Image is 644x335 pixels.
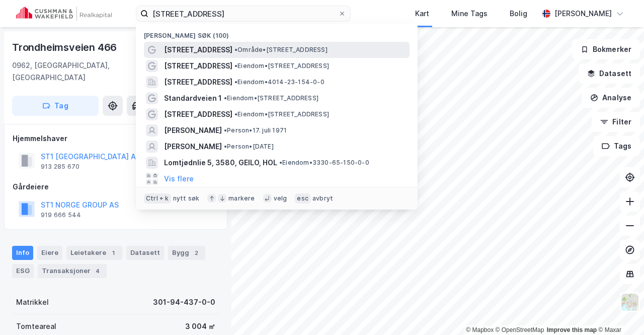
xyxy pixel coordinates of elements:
div: [PERSON_NAME] [554,8,612,20]
div: Transaksjoner [38,264,107,278]
span: Eiendom • [STREET_ADDRESS] [234,62,329,70]
img: cushman-wakefield-realkapital-logo.202ea83816669bd177139c58696a8fa1.svg [16,7,112,21]
span: Person • [DATE] [224,143,274,151]
span: [STREET_ADDRESS] [164,76,232,88]
span: Område • [STREET_ADDRESS] [234,46,328,54]
span: Eiendom • [STREET_ADDRESS] [224,94,318,102]
div: Kart [415,8,429,20]
div: Gårdeiere [13,181,219,193]
span: [PERSON_NAME] [164,124,222,137]
div: Info [12,246,33,260]
div: 919 666 544 [41,211,81,219]
div: Kontrollprogram for chat [594,287,644,335]
span: • [224,126,227,134]
span: [PERSON_NAME] [164,141,222,153]
div: Matrikkel [16,296,49,308]
span: Eiendom • 4014-23-154-0-0 [234,78,325,86]
button: Bokmerker [572,39,640,59]
div: 913 285 670 [41,163,79,171]
span: Eiendom • [STREET_ADDRESS] [234,110,329,118]
span: • [234,46,237,53]
span: Standardveien 1 [164,92,222,104]
button: Tags [593,136,640,156]
div: 3 004 ㎡ [185,320,215,332]
span: • [234,62,237,70]
div: 301-94-437-0-0 [153,296,215,308]
div: esc [295,193,310,204]
span: • [224,94,227,102]
span: Person • 17. juli 1971 [224,126,287,135]
span: [STREET_ADDRESS] [164,60,232,72]
div: [PERSON_NAME] søk (100) [136,24,418,42]
button: Tag [12,96,99,116]
div: avbryt [312,194,333,203]
div: Ctrl + k [144,193,171,204]
button: Analyse [582,88,640,108]
div: Trondheimsveien 466 [12,39,119,55]
button: Vis flere [164,173,194,185]
div: 0962, [GEOGRAPHIC_DATA], [GEOGRAPHIC_DATA] [12,59,141,84]
div: 1 [108,248,118,258]
button: Datasett [579,63,640,84]
div: Hjemmelshaver [13,132,219,145]
div: ESG [12,264,34,278]
span: • [234,78,237,86]
input: Søk på adresse, matrikkel, gårdeiere, leietakere eller personer [148,6,338,21]
span: • [279,159,282,166]
div: 2 [191,248,201,258]
span: • [234,110,237,118]
div: Mine Tags [451,8,488,20]
span: Eiendom • 3330-65-150-0-0 [279,159,369,167]
div: Leietakere [66,246,122,260]
a: Mapbox [466,326,494,333]
div: 4 [93,266,103,276]
div: Bolig [510,8,527,20]
span: [STREET_ADDRESS] [164,44,232,56]
iframe: Chat Widget [594,287,644,335]
span: Lomtjødnlie 5, 3580, GEILO, HOL [164,157,277,169]
button: Filter [592,112,640,132]
div: Datasett [126,246,164,260]
a: OpenStreetMap [496,326,544,333]
a: Improve this map [547,326,597,333]
div: Bygg [168,246,205,260]
span: • [224,143,227,150]
div: Tomteareal [16,320,56,332]
div: velg [274,194,287,203]
div: markere [228,194,255,203]
span: [STREET_ADDRESS] [164,108,232,120]
div: Eiere [37,246,62,260]
div: nytt søk [173,194,200,203]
